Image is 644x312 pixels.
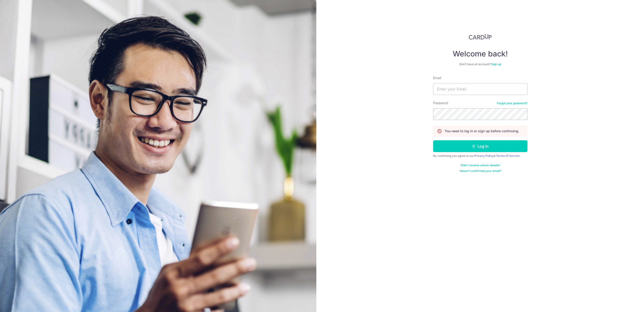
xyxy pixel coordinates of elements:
[445,129,519,133] p: You need to log in or sign up before continuing.
[474,154,494,158] a: Privacy Policy
[460,169,501,173] a: Haven't confirmed your email?
[433,154,527,158] div: By continuing you agree to our &
[433,49,527,59] h4: Welcome back!
[496,154,520,158] a: Terms Of Service
[433,101,448,105] label: Password
[433,83,527,95] input: Enter your Email
[433,62,527,66] div: Don’t have an account?
[491,62,501,66] a: Sign up
[469,34,492,40] img: CardUp Logo
[460,163,500,167] a: Didn't receive unlock details?
[433,76,441,80] label: Email
[497,101,527,105] a: Forgot your password?
[433,140,527,152] button: Log in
